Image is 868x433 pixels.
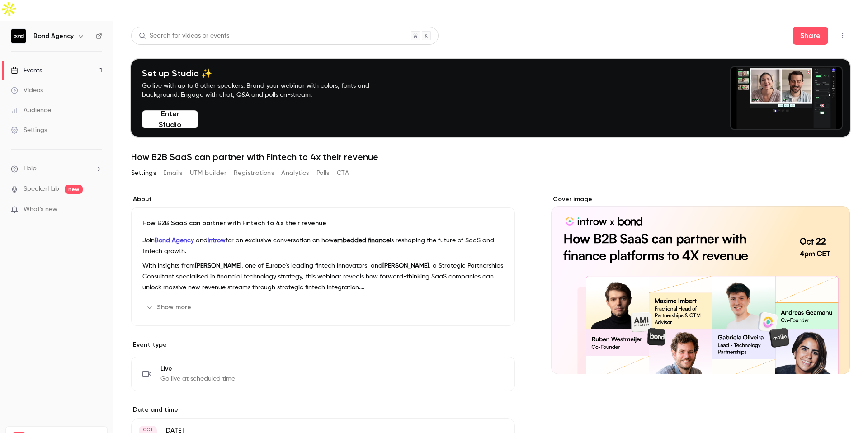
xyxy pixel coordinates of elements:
a: Introw [208,237,226,244]
p: With insights from , one of Europe’s leading fintech innovators, and , a Strategic Partnerships C... [142,260,504,293]
h1: How B2B SaaS can partner with Fintech to 4x their revenue [131,151,850,162]
span: Help [24,164,37,174]
h4: Set up Studio ✨ [142,68,391,79]
span: What's new [24,205,57,214]
a: SpeakerHub [24,184,59,194]
li: help-dropdown-opener [11,164,102,174]
span: Go live at scheduled time [160,374,235,383]
button: Enter Studio [142,110,198,128]
label: Cover image [551,195,850,204]
strong: Bond Agency [155,237,194,244]
section: Cover image [551,195,850,374]
div: Events [11,66,42,75]
button: CTA [337,166,349,180]
h6: Bond Agency [33,32,74,41]
label: Date and time [131,405,515,414]
p: Event type [131,340,515,349]
img: Bond Agency [11,29,26,43]
div: Search for videos or events [139,31,229,41]
label: About [131,195,515,204]
div: Audience [11,106,51,115]
button: Registrations [234,166,274,180]
p: Go live with up to 8 other speakers. Brand your webinar with colors, fonts and background. Engage... [142,81,391,99]
button: Share [793,27,828,45]
div: Settings [11,126,47,135]
span: Live [160,364,235,373]
p: Join and for an exclusive conversation on how is reshaping the future of SaaS and fintech growth. [142,235,504,257]
button: Polls [316,166,330,180]
strong: [PERSON_NAME] [195,263,241,269]
p: How B2B SaaS can partner with Fintech to 4x their revenue [142,219,504,228]
strong: [PERSON_NAME] [382,263,429,269]
button: Analytics [281,166,309,180]
button: Emails [163,166,182,180]
div: Videos [11,86,43,95]
div: OCT [140,427,156,433]
a: Bond Agency [155,237,196,244]
span: new [65,185,83,194]
strong: embedded finance [334,237,390,244]
button: Show more [142,300,197,315]
button: UTM builder [190,166,226,180]
button: Settings [131,166,156,180]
